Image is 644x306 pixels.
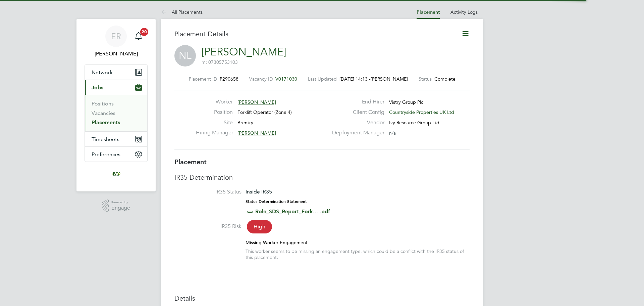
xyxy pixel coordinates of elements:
[85,169,148,179] a: Go to home page
[255,208,330,215] a: Role_SDS_Report_Fork... .pdf
[76,19,156,191] nav: Main navigation
[174,294,470,303] h3: Details
[92,151,120,158] span: Preferences
[161,9,203,15] a: All Placements
[434,76,455,82] span: Complete
[328,119,384,126] label: Vendor
[389,99,423,105] span: Vistry Group Plc
[85,80,147,95] button: Jobs
[237,120,253,126] span: Brentry
[92,84,103,91] span: Jobs
[246,239,470,246] div: Missing Worker Engagement
[85,132,147,146] button: Timesheets
[85,147,147,162] button: Preferences
[249,76,273,82] label: Vacancy ID
[174,188,241,195] label: IR35 Status
[247,220,272,233] span: High
[196,119,233,126] label: Site
[246,248,470,260] div: This worker seems to be missing an engagement type, which could be a conflict with the IR35 statu...
[85,95,147,131] div: Jobs
[237,99,276,105] span: [PERSON_NAME]
[85,26,148,58] a: ER[PERSON_NAME]
[389,130,396,136] span: n/a
[132,26,145,47] a: 20
[328,98,384,105] label: End Hirer
[328,129,384,136] label: Deployment Manager
[275,76,297,82] span: V0171030
[196,129,233,136] label: Hiring Manager
[111,200,130,205] span: Powered by
[237,109,292,115] span: Forklift Operator (Zone 4)
[196,98,233,105] label: Worker
[174,173,470,182] h3: IR35 Determination
[389,109,454,115] span: Countryside Properties UK Ltd
[450,9,478,15] a: Activity Logs
[328,109,384,116] label: Client Config
[85,50,148,58] span: Emma Randall
[417,9,440,15] a: Placement
[174,158,207,166] b: Placement
[246,188,272,195] span: Inside IR35
[189,76,217,82] label: Placement ID
[140,28,148,36] span: 20
[92,110,115,116] a: Vacancies
[196,109,233,116] label: Position
[246,199,307,204] strong: Status Determination Statement
[174,30,451,38] h3: Placement Details
[339,76,371,82] span: [DATE] 14:13 -
[220,76,238,82] span: P290658
[85,65,147,80] button: Network
[111,169,121,179] img: ivyresourcegroup-logo-retina.png
[419,76,432,82] label: Status
[202,59,238,65] span: m: 07305753103
[92,136,119,142] span: Timesheets
[389,120,439,126] span: Ivy Resource Group Ltd
[92,119,120,126] a: Placements
[111,32,121,41] span: ER
[174,223,241,230] label: IR35 Risk
[92,100,114,107] a: Positions
[308,76,337,82] label: Last Updated
[102,200,130,212] a: Powered byEngage
[371,76,408,82] span: [PERSON_NAME]
[92,69,113,76] span: Network
[174,45,196,67] span: NL
[111,205,130,211] span: Engage
[202,45,286,58] a: [PERSON_NAME]
[237,130,276,136] span: [PERSON_NAME]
